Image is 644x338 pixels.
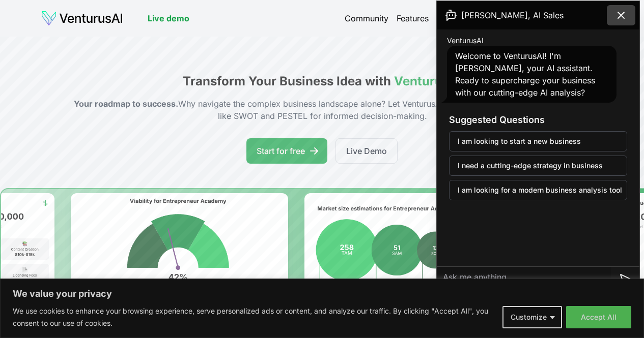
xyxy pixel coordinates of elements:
[455,51,595,98] span: Welcome to VenturusAI! I'm [PERSON_NAME], your AI assistant. Ready to supercharge your business w...
[449,131,627,151] button: I am looking to start a new business
[502,306,562,328] button: Customize
[461,9,564,21] span: [PERSON_NAME], AI Sales
[13,305,495,329] p: We use cookies to enhance your browsing experience, serve personalized ads or content, and analyz...
[447,36,484,46] span: VenturusAI
[13,288,631,300] p: We value your privacy
[449,113,627,127] h3: Suggested Questions
[449,180,627,200] button: I am looking for a modern business analysis tool
[41,10,123,26] img: logo
[449,156,627,176] button: I need a cutting-edge strategy in business
[397,12,429,24] a: Features
[566,306,631,328] button: Accept All
[148,12,189,24] a: Live demo
[345,12,388,24] a: Community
